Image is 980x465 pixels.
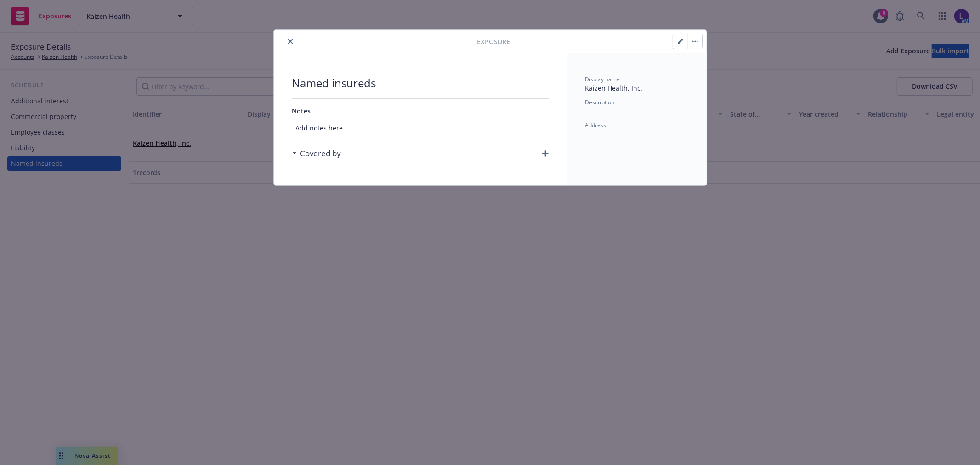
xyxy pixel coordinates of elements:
[292,75,549,91] span: Named insureds
[300,147,341,159] h3: Covered by
[585,75,620,83] span: Display name
[585,107,588,115] span: -
[285,36,296,47] button: close
[585,130,588,138] span: -
[585,121,606,129] span: Address
[292,147,341,159] div: Covered by
[292,119,549,136] span: Add notes here...
[585,98,615,106] span: Description
[585,84,643,92] span: Kaizen Health, Inc.
[292,107,311,115] span: Notes
[477,37,510,46] span: Exposure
